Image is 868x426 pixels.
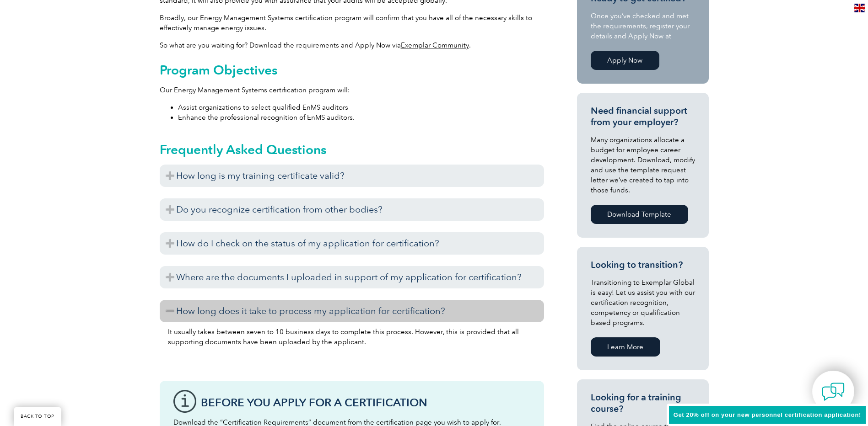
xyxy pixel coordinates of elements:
h3: How long is my training certificate valid? [160,165,544,187]
h3: Looking to transition? [591,259,695,271]
a: BACK TO TOP [14,407,61,426]
p: Our Energy Management Systems certification program will: [160,85,544,95]
h3: How long does it take to process my application for certification? [160,300,544,322]
span: Get 20% off on your new personnel certification application! [674,411,861,418]
h3: Where are the documents I uploaded in support of my application for certification? [160,266,544,288]
h2: Program Objectives [160,63,544,77]
p: Broadly, our Energy Management Systems certification program will confirm that you have all of th... [160,13,544,33]
a: Learn More [591,337,660,357]
img: en [854,4,865,12]
li: Enhance the professional recognition of EnMS auditors. [178,112,544,122]
h3: Before You Apply For a Certification [201,397,530,408]
a: Apply Now [591,51,659,70]
p: It usually takes between seven to 10 business days to complete this process. However, this is pro... [168,327,536,347]
h2: Frequently Asked Questions [160,142,544,157]
h3: How do I check on the status of my application for certification? [160,232,544,255]
p: Once you’ve checked and met the requirements, register your details and Apply Now at [591,11,695,41]
img: contact-chat.png [822,380,845,403]
p: Transitioning to Exemplar Global is easy! Let us assist you with our certification recognition, c... [591,277,695,328]
a: Download Template [591,205,688,224]
p: So what are you waiting for? Download the requirements and Apply Now via . [160,40,544,50]
li: Assist organizations to select qualified EnMS auditors [178,102,544,112]
p: Many organizations allocate a budget for employee career development. Download, modify and use th... [591,135,695,195]
a: Exemplar Community [401,41,469,49]
h3: Do you recognize certification from other bodies? [160,198,544,221]
h3: Need financial support from your employer? [591,105,695,128]
h3: Looking for a training course? [591,392,695,415]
